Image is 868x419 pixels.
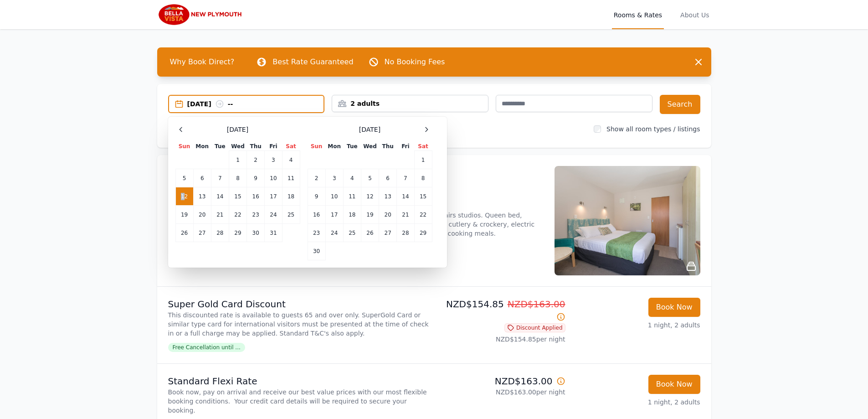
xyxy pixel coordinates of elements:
[272,57,353,67] p: Best Rate Guaranteed
[438,388,565,397] p: NZD$163.00 per night
[229,142,247,151] th: Wed
[325,187,343,206] td: 10
[361,224,379,242] td: 26
[247,224,265,242] td: 30
[325,169,343,187] td: 3
[247,151,265,169] td: 2
[414,169,432,187] td: 8
[282,206,300,224] td: 25
[648,298,700,317] button: Book Now
[193,224,211,242] td: 27
[168,310,431,338] p: This discounted rate is available to guests 65 and over only. SuperGold Card or similar type card...
[379,206,397,224] td: 20
[325,224,343,242] td: 24
[187,99,324,109] div: [DATE] --
[343,187,361,206] td: 11
[163,53,242,71] span: Why Book Direct?
[438,375,565,388] p: NZD$163.00
[397,142,414,151] th: Fri
[325,142,343,151] th: Mon
[332,99,488,108] div: 2 adults
[414,224,432,242] td: 29
[227,125,248,134] span: [DATE]
[265,187,282,206] td: 17
[414,142,432,151] th: Sat
[308,142,325,151] th: Sun
[343,169,361,187] td: 4
[573,321,700,330] p: 1 night, 2 adults
[308,206,325,224] td: 16
[247,169,265,187] td: 9
[175,224,193,242] td: 26
[361,206,379,224] td: 19
[247,187,265,206] td: 16
[211,187,229,206] td: 14
[361,187,379,206] td: 12
[211,169,229,187] td: 7
[397,224,414,242] td: 28
[175,187,193,206] td: 12
[229,151,247,169] td: 1
[438,335,565,344] p: NZD$154.85 per night
[397,206,414,224] td: 21
[282,187,300,206] td: 18
[361,142,379,151] th: Wed
[229,224,247,242] td: 29
[282,142,300,151] th: Sat
[168,343,245,352] span: Free Cancellation until ...
[157,4,245,26] img: Bella Vista New Plymouth
[648,375,700,394] button: Book Now
[385,57,445,67] p: No Booking Fees
[193,142,211,151] th: Mon
[573,398,700,407] p: 1 night, 2 adults
[265,142,282,151] th: Fri
[247,206,265,224] td: 23
[343,224,361,242] td: 25
[414,187,432,206] td: 15
[282,151,300,169] td: 4
[247,142,265,151] th: Thu
[606,125,700,133] label: Show all room types / listings
[168,298,431,310] p: Super Gold Card Discount
[229,206,247,224] td: 22
[193,169,211,187] td: 6
[193,187,211,206] td: 13
[168,375,431,388] p: Standard Flexi Rate
[359,125,380,134] span: [DATE]
[343,206,361,224] td: 18
[379,224,397,242] td: 27
[229,187,247,206] td: 15
[175,142,193,151] th: Sun
[211,142,229,151] th: Tue
[397,187,414,206] td: 14
[379,187,397,206] td: 13
[168,388,431,415] p: Book now, pay on arrival and receive our best value prices with our most flexible booking conditi...
[308,187,325,206] td: 9
[229,169,247,187] td: 8
[308,224,325,242] td: 23
[175,169,193,187] td: 5
[265,151,282,169] td: 3
[325,206,343,224] td: 17
[282,169,300,187] td: 11
[414,206,432,224] td: 22
[211,206,229,224] td: 21
[175,206,193,224] td: 19
[504,323,565,332] span: Discount Applied
[265,169,282,187] td: 10
[361,169,379,187] td: 5
[308,242,325,260] td: 30
[265,206,282,224] td: 24
[343,142,361,151] th: Tue
[379,142,397,151] th: Thu
[660,95,700,114] button: Search
[438,298,565,323] p: NZD$154.85
[397,169,414,187] td: 7
[414,151,432,169] td: 1
[508,299,565,310] span: NZD$163.00
[211,224,229,242] td: 28
[308,169,325,187] td: 2
[193,206,211,224] td: 20
[379,169,397,187] td: 6
[265,224,282,242] td: 31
